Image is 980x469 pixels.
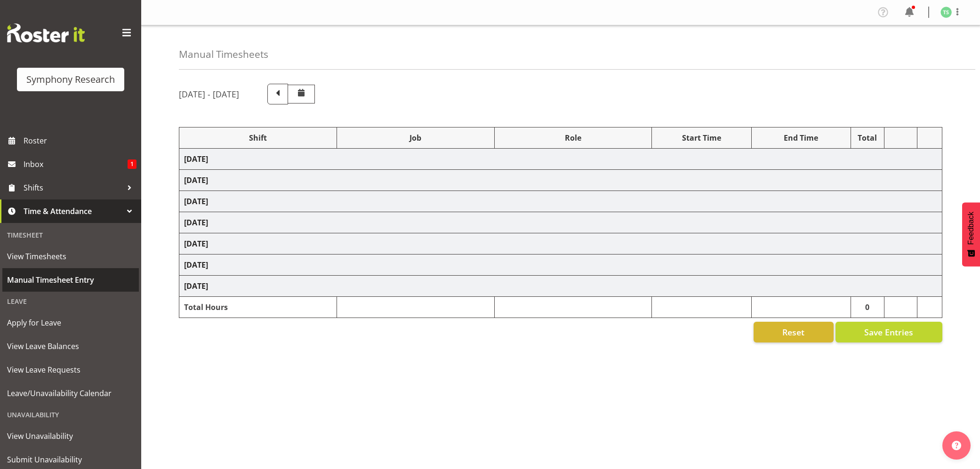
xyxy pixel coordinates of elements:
div: End Time [756,132,846,143]
td: [DATE] [179,170,942,191]
div: Role [499,132,647,143]
a: Apply for Leave [2,311,139,334]
span: Apply for Leave [7,316,134,330]
span: View Unavailability [7,429,134,443]
button: Reset [754,322,834,342]
h5: [DATE] - [DATE] [179,89,239,99]
div: Symphony Research [26,72,115,87]
div: Start Time [657,132,746,143]
span: View Leave Balances [7,339,134,353]
td: [DATE] [179,276,942,297]
div: Leave [2,292,139,311]
span: Leave/Unavailability Calendar [7,386,134,400]
span: Reset [782,326,804,338]
span: 1 [128,159,137,169]
td: [DATE] [179,233,942,254]
button: Feedback - Show survey [962,202,980,266]
a: View Leave Balances [2,334,139,358]
a: View Leave Requests [2,358,139,382]
td: Total Hours [179,297,337,318]
img: Rosterit website logo [7,24,85,42]
span: Inbox [24,157,128,171]
a: Manual Timesheet Entry [2,268,139,292]
h4: Manual Timesheets [179,49,268,60]
span: Manual Timesheet Entry [7,273,134,287]
a: View Unavailability [2,424,139,448]
a: Leave/Unavailability Calendar [2,382,139,405]
img: help-xxl-2.png [952,441,961,450]
td: 0 [851,297,884,318]
span: Feedback [967,212,975,245]
td: [DATE] [179,254,942,276]
span: Roster [24,134,137,148]
span: View Timesheets [7,249,134,263]
div: Job [342,132,490,143]
div: Total [856,132,879,143]
img: tanya-stebbing1954.jpg [940,7,952,18]
td: [DATE] [179,149,942,170]
span: Shifts [24,181,122,195]
span: Submit Unavailability [7,453,134,467]
span: Save Entries [864,326,913,338]
div: Shift [184,132,332,143]
td: [DATE] [179,212,942,233]
button: Save Entries [835,322,942,342]
td: [DATE] [179,191,942,212]
span: Time & Attendance [24,204,122,218]
a: View Timesheets [2,245,139,268]
div: Unavailability [2,405,139,424]
span: View Leave Requests [7,363,134,377]
div: Timesheet [2,225,139,245]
